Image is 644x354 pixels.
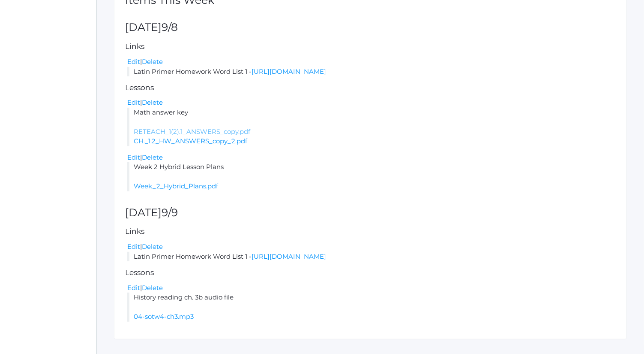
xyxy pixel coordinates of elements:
[142,153,163,161] a: Delete
[127,284,140,292] a: Edit
[127,98,616,108] div: |
[134,182,218,190] a: Week_2_Hybrid_Plans.pdf
[127,242,616,252] div: |
[127,98,140,106] a: Edit
[125,42,616,51] h5: Links
[125,269,616,277] h5: Lessons
[125,84,616,92] h5: Lessons
[252,252,326,260] a: [URL][DOMAIN_NAME]
[127,67,616,77] li: Latin Primer Homework Word List 1 -
[127,57,140,66] a: Edit
[127,108,616,146] li: Math answer key
[162,21,178,33] span: 9/8
[127,153,616,163] div: |
[134,312,194,321] a: 04-sotw4-ch3.mp3
[127,252,616,262] li: Latin Primer Homework Word List 1 -
[127,283,616,293] div: |
[127,242,140,251] a: Edit
[134,127,250,136] a: RETEACH_1(2).1_ANSWERS_copy.pdf
[162,206,178,219] span: 9/9
[142,57,163,66] a: Delete
[127,162,616,191] li: Week 2 Hybrid Lesson Plans
[252,67,326,76] a: [URL][DOMAIN_NAME]
[134,137,247,145] a: CH._1.2_HW_ANSWERS_copy_2.pdf
[125,227,616,236] h5: Links
[125,21,616,33] h2: [DATE]
[142,242,163,251] a: Delete
[127,57,616,67] div: |
[125,207,616,219] h2: [DATE]
[127,153,140,161] a: Edit
[142,98,163,106] a: Delete
[127,293,616,322] li: History reading ch. 3b audio file
[142,284,163,292] a: Delete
